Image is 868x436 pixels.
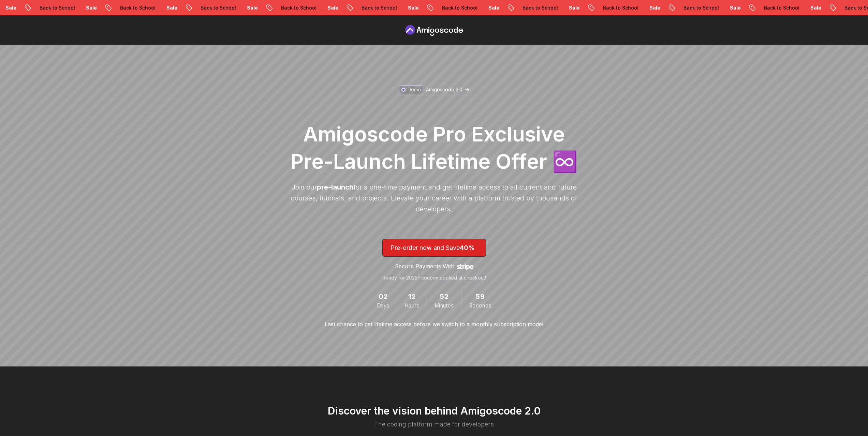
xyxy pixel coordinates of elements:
[437,4,483,11] p: Back to School
[80,4,102,11] p: Sale
[161,4,183,11] p: Sale
[440,291,448,302] span: 52 Minutes
[435,302,454,309] span: Minutes
[288,182,581,214] p: Join our for a one-time payment and get lifetime access to all current and future courses, tutori...
[598,4,644,11] p: Back to School
[563,4,585,11] p: Sale
[241,4,263,11] p: Sale
[195,4,241,11] p: Back to School
[325,320,543,328] p: Last chance to get lifetime access before we switch to a monthly subscription model
[644,4,666,11] p: Sale
[34,4,80,11] p: Back to School
[724,4,746,11] p: Sale
[336,420,532,429] p: The coding platform made for developers
[759,4,805,11] p: Back to School
[517,4,563,11] p: Back to School
[403,25,465,36] a: Pre Order page
[230,405,639,417] h2: Discover the vision behind Amigoscode 2.0
[391,243,478,253] p: Pre-order now and Save
[460,244,475,251] span: 40%
[379,291,387,302] span: 2 Days
[426,86,462,93] p: Amigoscode 2.0
[483,4,505,11] p: Sale
[382,239,486,281] a: lifetime-access
[377,302,389,309] span: Days
[356,4,402,11] p: Back to School
[382,274,486,281] p: Ready for 2025? coupon applied at checkout!
[276,4,322,11] p: Back to School
[397,84,471,96] a: DemoAmigoscode 2.0
[408,291,415,302] span: 12 Hours
[395,262,454,270] p: Secure Payments With
[408,86,421,93] p: Demo
[402,4,424,11] p: Sale
[476,291,485,302] span: 59 Seconds
[317,183,353,191] span: pre-launch
[805,4,827,11] p: Sale
[288,120,581,175] h1: Amigoscode Pro Exclusive Pre-Launch Lifetime Offer ♾️
[404,302,419,309] span: Hours
[115,4,161,11] p: Back to School
[678,4,724,11] p: Back to School
[469,302,491,309] span: Seconds
[322,4,344,11] p: Sale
